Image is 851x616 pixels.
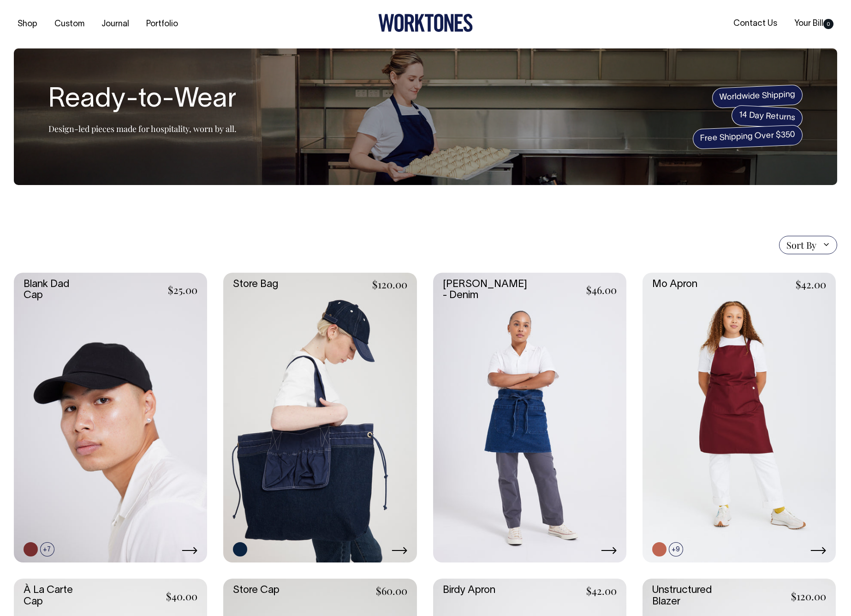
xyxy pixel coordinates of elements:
[669,542,683,556] span: +9
[51,17,88,32] a: Custom
[40,542,54,556] span: +7
[98,17,133,32] a: Journal
[712,84,803,108] span: Worldwide Shipping
[791,16,837,31] a: Your Bill0
[14,17,41,32] a: Shop
[786,239,816,251] span: Sort By
[48,123,237,134] p: Design-led pieces made for hospitality, worn by all.
[692,125,803,150] span: Free Shipping Over $350
[143,17,182,32] a: Portfolio
[731,105,803,129] span: 14 Day Returns
[48,85,237,115] h1: Ready-to-Wear
[730,16,781,31] a: Contact Us
[823,19,833,29] span: 0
